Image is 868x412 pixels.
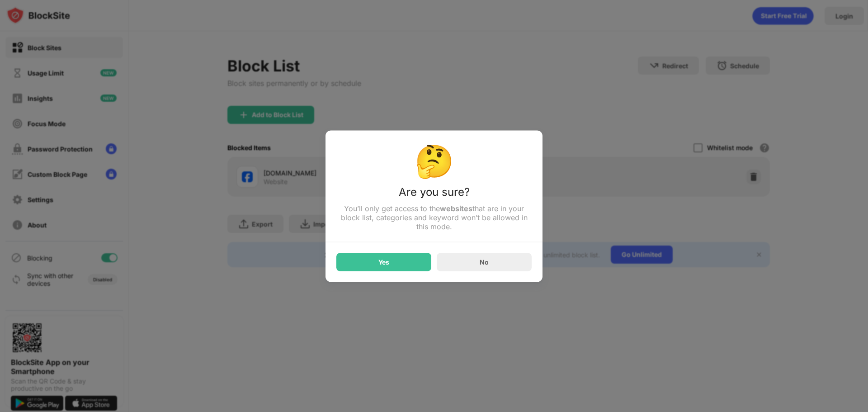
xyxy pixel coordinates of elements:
div: You’ll only get access to the that are in your block list, categories and keyword won’t be allowe... [336,204,532,231]
strong: websites [440,204,472,213]
div: Yes [378,258,389,265]
div: Are you sure? [336,185,532,204]
div: No [480,258,489,266]
div: 🤔 [336,141,532,180]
